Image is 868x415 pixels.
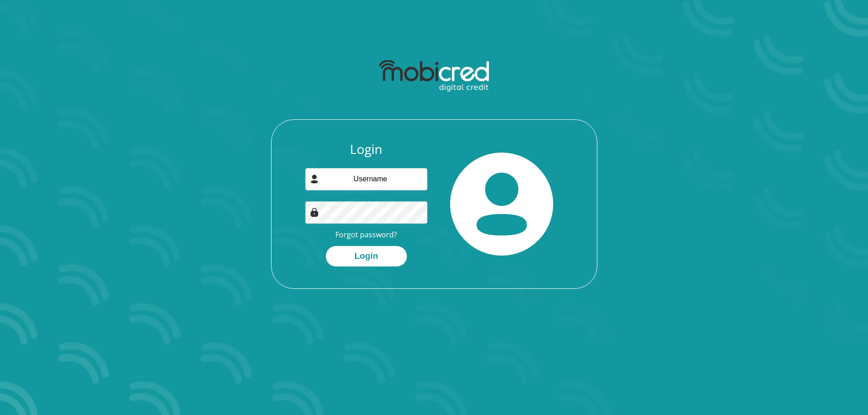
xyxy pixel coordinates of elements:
img: Image [310,208,319,217]
img: user-icon image [310,174,319,184]
button: Login [326,246,407,266]
a: Forgot password? [335,230,397,240]
img: mobicred logo [379,60,489,92]
input: Username [305,168,427,190]
h3: Login [305,142,427,157]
